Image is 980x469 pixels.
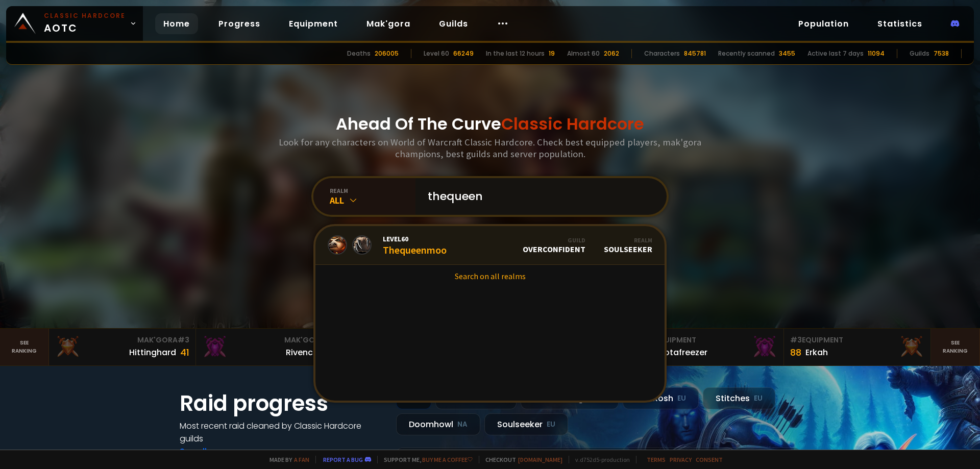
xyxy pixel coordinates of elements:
[647,456,666,463] a: Terms
[281,13,346,34] a: Equipment
[518,456,562,463] a: [DOMAIN_NAME]
[375,49,399,58] div: 206005
[377,456,473,463] span: Support me,
[549,49,555,58] div: 19
[286,346,318,359] div: Rivench
[424,49,449,58] div: Level 60
[196,329,343,365] a: Mak'Gora#2Rivench100
[180,419,384,445] h4: Most recent raid cleaned by Classic Hardcore guilds
[805,346,828,359] div: Erkah
[868,49,885,58] div: 11094
[180,387,384,419] h1: Raid progress
[784,329,931,365] a: #3Equipment88Erkah
[180,345,189,359] div: 41
[484,413,568,435] div: Soulseeker
[383,234,447,256] div: Thequeenmoo
[623,387,699,409] div: Nek'Rosh
[684,49,706,58] div: 845781
[431,13,476,34] a: Guilds
[422,456,473,463] a: Buy me a coffee
[6,6,143,41] a: Classic HardcoreAOTC
[604,49,619,58] div: 2062
[323,456,363,463] a: Report a bug
[422,178,654,215] input: Search a character...
[569,456,630,463] span: v. d752d5 - production
[567,49,600,58] div: Almost 60
[790,335,924,345] div: Equipment
[263,456,309,463] span: Made by
[330,187,415,194] div: realm
[604,236,652,244] div: Realm
[703,387,775,409] div: Stitches
[910,49,929,58] div: Guilds
[49,329,196,365] a: Mak'Gora#3Hittinghard41
[330,194,415,206] div: All
[178,335,189,345] span: # 3
[644,49,680,58] div: Characters
[869,13,930,34] a: Statistics
[790,335,802,345] span: # 3
[457,419,468,430] small: NA
[275,136,705,160] h3: Look for any characters on World of Warcraft Classic Hardcore. Check best equipped players, mak'g...
[934,49,949,58] div: 7538
[547,419,555,430] small: EU
[202,335,336,345] div: Mak'Gora
[383,234,447,243] span: Level 60
[670,456,692,463] a: Privacy
[180,446,246,457] a: See all progress
[315,265,665,287] a: Search on all realms
[453,49,474,58] div: 66249
[347,49,371,58] div: Deaths
[754,393,763,404] small: EU
[129,346,176,359] div: Hittinghard
[779,49,795,58] div: 3455
[358,13,419,34] a: Mak'gora
[637,329,784,365] a: #2Equipment88Notafreezer
[210,13,268,34] a: Progress
[523,236,585,244] div: Guild
[486,49,545,58] div: In the last 12 hours
[44,11,126,20] small: Classic Hardcore
[790,345,801,359] div: 88
[336,112,644,136] h1: Ahead Of The Curve
[155,13,198,34] a: Home
[44,11,126,36] span: AOTC
[677,393,686,404] small: EU
[479,456,562,463] span: Checkout
[315,226,665,265] a: Level60ThequeenmooGuildOverconfidentRealmSoulseeker
[396,413,480,435] div: Doomhowl
[718,49,775,58] div: Recently scanned
[643,335,777,345] div: Equipment
[55,335,189,345] div: Mak'Gora
[604,236,652,254] div: Soulseeker
[931,329,980,365] a: Seeranking
[501,112,644,135] span: Classic Hardcore
[790,13,857,34] a: Population
[523,236,585,254] div: Overconfident
[658,346,707,359] div: Notafreezer
[696,456,723,463] a: Consent
[807,49,864,58] div: Active last 7 days
[294,456,309,463] a: a fan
